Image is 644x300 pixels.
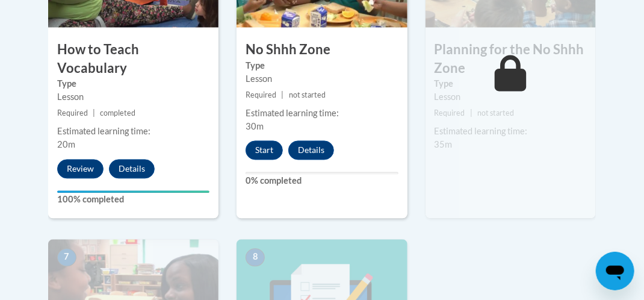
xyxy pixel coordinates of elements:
[435,90,587,104] div: Lesson
[57,159,104,178] button: Review
[246,140,283,160] button: Start
[48,40,218,78] h3: How to Teach Vocabulary
[246,59,398,72] label: Type
[246,121,264,131] span: 30m
[246,90,276,99] span: Required
[596,252,634,290] iframe: Button to launch messaging window
[93,108,95,117] span: |
[435,139,453,149] span: 35m
[435,108,465,117] span: Required
[246,174,398,187] label: 0% completed
[237,40,407,59] h3: No Shhh Zone
[477,108,514,117] span: not started
[289,90,326,99] span: not started
[246,72,398,86] div: Lesson
[57,248,76,266] span: 7
[109,159,155,178] button: Details
[57,190,209,193] div: Your progress
[282,90,284,99] span: |
[246,107,398,120] div: Estimated learning time:
[57,139,75,149] span: 20m
[470,108,472,117] span: |
[57,90,209,104] div: Lesson
[288,140,334,160] button: Details
[435,77,587,90] label: Type
[435,125,587,138] div: Estimated learning time:
[57,125,209,138] div: Estimated learning time:
[57,193,209,206] label: 100% completed
[57,108,88,117] span: Required
[246,248,265,266] span: 8
[426,40,596,78] h3: Planning for the No Shhh Zone
[57,77,209,90] label: Type
[100,108,135,117] span: completed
